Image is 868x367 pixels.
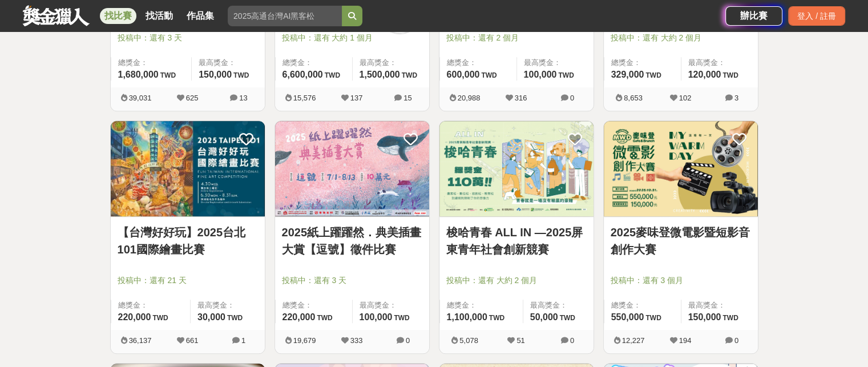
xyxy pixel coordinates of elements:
a: 2025麥味登微電影暨短影音創作大賽 [611,224,751,258]
a: 找活動 [141,8,177,24]
span: 102 [679,94,692,102]
span: TWD [402,71,417,79]
span: 15,576 [293,94,316,102]
span: 150,000 [688,312,721,322]
span: TWD [394,314,409,322]
div: 登入 / 註冊 [788,6,845,26]
span: 總獎金： [282,57,345,68]
span: 總獎金： [118,300,183,311]
span: 329,000 [611,70,644,79]
span: 總獎金： [447,300,516,311]
span: 220,000 [118,312,151,322]
span: TWD [481,71,496,79]
span: TWD [152,314,168,322]
span: 0 [570,336,574,345]
img: Cover Image [604,121,758,216]
span: 661 [186,336,199,345]
span: 投稿中：還有 大約 1 個月 [282,32,422,44]
span: 1,500,000 [360,70,400,79]
img: Cover Image [439,121,594,216]
span: 19,679 [293,336,316,345]
span: TWD [317,314,332,322]
span: 0 [406,336,410,345]
span: 投稿中：還有 3 個月 [611,275,751,287]
span: 0 [570,94,574,102]
span: 50,000 [530,312,558,322]
span: 最高獎金： [360,57,422,68]
span: 600,000 [447,70,480,79]
span: 1,680,000 [118,70,159,79]
span: 投稿中：還有 大約 2 個月 [611,32,751,44]
span: TWD [325,71,340,79]
span: 150,000 [199,70,232,79]
span: TWD [233,71,249,79]
span: 最高獎金： [688,57,751,68]
span: 194 [679,336,692,345]
span: 51 [516,336,524,345]
span: 總獎金： [118,57,185,68]
span: 5,078 [459,336,478,345]
span: 總獎金： [447,57,510,68]
span: 220,000 [282,312,316,322]
span: 12,227 [622,336,645,345]
span: 30,000 [197,312,225,322]
span: 最高獎金： [530,300,587,311]
span: 總獎金： [282,300,345,311]
a: 辦比賽 [725,6,782,26]
span: 投稿中：還有 2 個月 [446,32,587,44]
span: 最高獎金： [197,300,258,311]
span: 13 [239,94,247,102]
a: 作品集 [182,8,219,24]
img: Cover Image [111,121,265,216]
span: 8,653 [624,94,643,102]
span: 36,137 [129,336,152,345]
span: 總獎金： [611,300,674,311]
span: TWD [489,314,504,322]
a: 找比賽 [100,8,136,24]
a: 2025紙上躍躍然．典美插畫大賞【逗號】徵件比賽 [282,224,422,258]
span: 3 [734,94,738,102]
span: 投稿中：還有 21 天 [118,275,258,287]
span: 15 [403,94,411,102]
input: 2025高通台灣AI黑客松 [228,6,342,26]
span: 投稿中：還有 大約 2 個月 [446,275,587,287]
span: 最高獎金： [199,57,257,68]
span: TWD [160,71,176,79]
span: TWD [645,71,661,79]
span: 333 [350,336,363,345]
span: 137 [350,94,363,102]
span: TWD [227,314,243,322]
span: 100,000 [360,312,393,322]
span: 總獎金： [611,57,674,68]
span: TWD [722,71,738,79]
a: 【台灣好好玩】2025台北101國際繪畫比賽 [118,224,258,258]
span: 投稿中：還有 3 天 [282,275,422,287]
a: 梭哈青春 ALL IN —2025屏東青年社會創新競賽 [446,224,587,258]
span: 39,031 [129,94,152,102]
span: 120,000 [688,70,721,79]
span: 0 [734,336,738,345]
span: 1,100,000 [447,312,487,322]
span: TWD [558,71,574,79]
span: 550,000 [611,312,644,322]
span: TWD [560,314,575,322]
img: Cover Image [275,121,429,216]
span: 最高獎金： [688,300,751,311]
span: TWD [645,314,661,322]
span: 6,600,000 [282,70,323,79]
span: 最高獎金： [360,300,422,311]
span: TWD [722,314,738,322]
span: 100,000 [524,70,557,79]
span: 316 [515,94,527,102]
span: 20,988 [458,94,481,102]
span: 最高獎金： [524,57,587,68]
span: 投稿中：還有 3 天 [118,32,258,44]
span: 625 [186,94,199,102]
span: 1 [241,336,245,345]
